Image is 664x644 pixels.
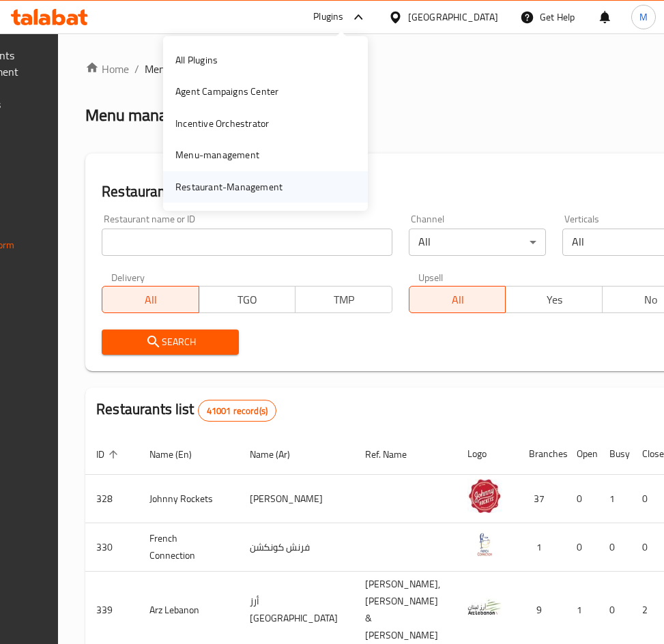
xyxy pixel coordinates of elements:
img: Johnny Rockets [467,479,502,513]
button: All [409,286,506,313]
span: Menu management [145,61,235,77]
td: 0 [566,523,598,572]
img: Arz Lebanon [467,590,502,624]
span: Search [113,334,228,351]
td: 0 [631,523,664,572]
div: [GEOGRAPHIC_DATA] [408,10,498,25]
td: 0 [598,523,631,572]
span: Name (Ar) [250,446,308,463]
label: Delivery [111,272,145,282]
span: TMP [301,290,387,310]
div: Incentive Orchestrator [175,116,269,131]
div: Agent Campaigns Center [175,84,278,99]
div: Total records count [198,400,276,422]
td: 328 [85,475,139,523]
div: Plugins [313,9,343,25]
th: Closed [631,433,664,475]
button: TMP [295,286,392,313]
h2: Restaurants list [96,399,276,422]
span: All [108,290,194,310]
label: Upsell [418,272,444,282]
td: French Connection [139,523,239,572]
th: Branches [518,433,566,475]
span: M [639,10,648,25]
div: All [409,229,546,256]
button: TGO [199,286,296,313]
th: Logo [457,433,518,475]
td: 1 [518,523,566,572]
a: Home [85,61,129,77]
td: 37 [518,475,566,523]
span: TGO [205,290,291,310]
span: 41001 record(s) [199,405,276,418]
td: فرنش كونكشن [239,523,354,572]
td: 0 [631,475,664,523]
button: All [102,286,199,313]
td: [PERSON_NAME] [239,475,354,523]
button: Yes [505,286,603,313]
div: All Plugins [175,53,218,68]
span: Ref. Name [365,446,424,463]
span: Name (En) [149,446,210,463]
td: Johnny Rockets [139,475,239,523]
h2: Menu management [85,104,220,126]
input: Search for restaurant name or ID.. [102,229,392,256]
th: Open [566,433,598,475]
td: 0 [566,475,598,523]
img: French Connection [467,527,502,561]
li: / [134,61,139,77]
button: Search [102,330,239,355]
div: Menu-management [175,147,259,162]
span: Yes [511,290,597,310]
td: 330 [85,523,139,572]
div: Restaurant-Management [175,179,283,194]
span: ID [96,446,122,463]
span: All [415,290,501,310]
td: 1 [598,475,631,523]
th: Busy [598,433,631,475]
